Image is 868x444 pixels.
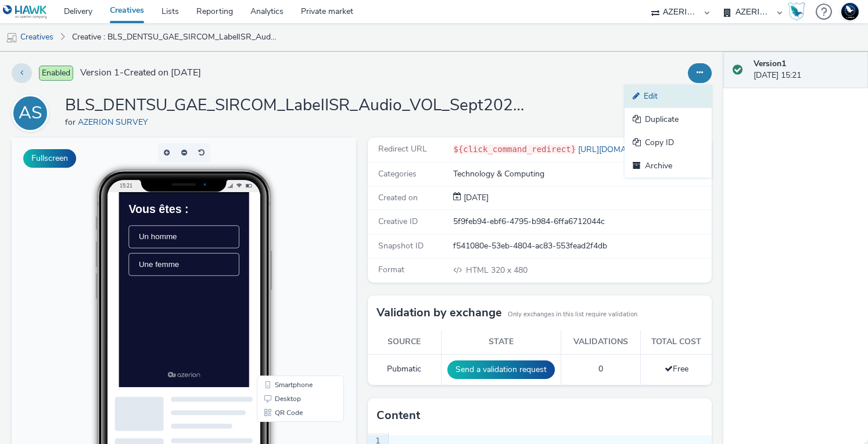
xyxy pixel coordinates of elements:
img: Support Hawk [841,3,859,20]
span: QR Code [263,272,291,279]
small: Only exchanges in this list require validation [508,310,637,319]
a: Hawk Academy [788,2,810,21]
span: HTML [466,265,491,276]
h1: Vous êtes : [14,16,172,34]
span: Desktop [263,258,289,265]
img: hawk surveys logo [70,257,116,265]
span: Un homme [28,57,83,70]
span: 320 x 480 [465,265,528,276]
span: Enabled [39,66,73,81]
li: QR Code [248,268,330,282]
div: 5f9feb94-ebf6-4795-b984-6ffa6712044c [453,216,711,228]
li: Smartphone [248,240,330,254]
span: Snapshot ID [378,240,424,251]
div: Technology & Computing [453,168,711,180]
span: Creative ID [378,216,418,227]
strong: Version 1 [754,58,786,69]
span: for [65,117,78,128]
span: Smartphone [263,244,301,251]
h3: Content [376,407,420,424]
th: Total cost [641,330,712,354]
th: Validations [561,330,641,354]
a: Copy ID [625,131,712,154]
code: ${click_command_redirect} [453,145,576,154]
img: undefined Logo [3,5,48,19]
span: 0 [598,363,603,374]
a: Edit [625,85,712,108]
h1: BLS_DENTSU_GAE_SIRCOM_LabelISR_Audio_VOL_Sept2025 (copy) [65,95,530,117]
a: [URL][DOMAIN_NAME] [576,144,669,155]
span: Version 1 - Created on [DATE] [80,66,201,80]
span: 15:21 [108,45,121,51]
li: Desktop [248,254,330,268]
td: Pubmatic [368,354,442,385]
th: State [441,330,561,354]
span: Format [378,264,404,275]
a: Archive [625,154,712,178]
img: mobile [6,32,17,44]
div: Creation 25 September 2025, 15:21 [461,192,489,204]
span: [DATE] [461,192,489,203]
a: AS [12,107,53,118]
span: Redirect URL [378,143,427,154]
span: Categories [378,168,417,179]
img: Hawk Academy [788,2,805,21]
h3: Validation by exchange [376,304,502,322]
span: Free [665,363,688,374]
div: [DATE] 15:21 [754,58,859,82]
th: Source [368,330,442,354]
a: Duplicate [625,108,712,131]
button: Send a validation request [447,360,555,379]
a: Creative : BLS_DENTSU_GAE_SIRCOM_LabelISR_Audio_VOL_Sept2025 (copy) [66,23,284,51]
a: AZERION SURVEY [78,117,152,128]
button: Fullscreen [23,149,76,168]
div: AS [19,97,42,129]
span: Created on [378,192,418,203]
div: f541080e-53eb-4804-ac83-553fead2f4db [453,240,711,252]
span: Une femme [28,97,86,109]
